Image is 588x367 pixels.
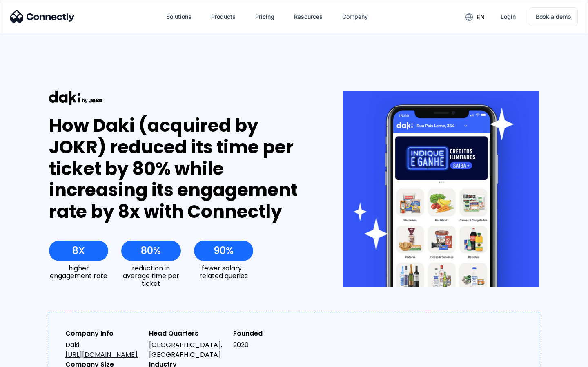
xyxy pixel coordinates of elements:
div: Login [501,11,516,22]
div: Daki [65,340,143,360]
div: Resources [294,11,323,22]
div: How Daki (acquired by JOKR) reduced its time per ticket by 80% while increasing its engagement ra... [49,115,313,223]
div: 80% [141,245,161,256]
div: Founded [233,329,310,338]
div: Company [342,11,368,22]
div: 8X [72,245,85,256]
div: [GEOGRAPHIC_DATA], [GEOGRAPHIC_DATA] [149,340,226,360]
div: 90% [214,245,234,256]
aside: Language selected: English [8,353,49,364]
div: Products [211,11,236,22]
div: Company Info [65,329,143,338]
div: fewer salary-related queries [194,264,253,280]
div: Head Quarters [149,329,226,338]
div: reduction in average time per ticket [121,264,180,288]
ul: Language list [16,353,49,364]
div: en [477,11,485,23]
div: Pricing [255,11,274,22]
div: higher engagement rate [49,264,108,280]
a: [URL][DOMAIN_NAME] [65,350,138,359]
a: Login [494,7,522,27]
a: Book a demo [529,7,578,26]
div: Solutions [166,11,192,22]
div: 2020 [233,340,310,350]
img: Connectly Logo [10,10,75,23]
a: Pricing [249,7,281,27]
